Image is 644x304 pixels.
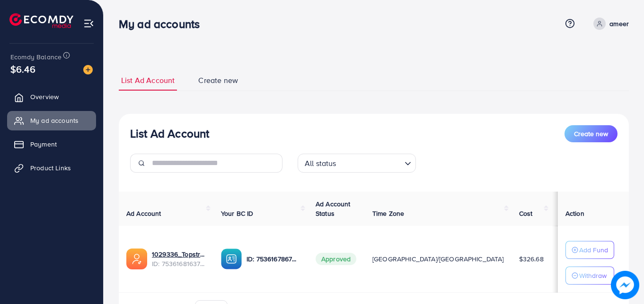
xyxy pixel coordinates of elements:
img: ic-ba-acc.ded83a64.svg [221,249,242,269]
span: [GEOGRAPHIC_DATA]/[GEOGRAPHIC_DATA] [372,254,504,264]
img: image [83,65,93,74]
p: ID: 7536167867046461457 [247,253,300,265]
span: Cost [519,209,533,218]
h3: List Ad Account [130,127,209,140]
p: ameer [609,18,629,29]
span: Ad Account Status [316,199,351,218]
span: Ecomdy Balance [10,52,62,62]
span: Payment [30,139,57,149]
span: $326.68 [519,254,544,264]
button: Create new [565,125,618,142]
span: My ad accounts [30,116,79,125]
span: Approved [316,253,356,265]
span: Action [565,209,584,218]
span: Overview [30,92,59,101]
span: Create new [198,75,238,86]
span: All status [303,157,338,170]
img: menu [83,18,94,29]
a: Payment [7,135,96,154]
span: List Ad Account [121,75,175,86]
span: Time Zone [372,209,404,218]
span: $6.46 [10,62,35,76]
a: Product Links [7,158,96,177]
button: Withdraw [565,267,614,285]
div: <span class='underline'>1029336_Topstrip_1754650914960</span></br>7536168163730685968 [152,249,206,269]
span: Create new [574,129,608,138]
span: Your BC ID [221,209,254,218]
img: image [611,271,639,299]
img: ic-ads-acc.e4c84228.svg [126,249,147,269]
span: Product Links [30,163,71,173]
a: My ad accounts [7,111,96,130]
a: Overview [7,87,96,106]
a: 1029336_Topstrip_1754650914960 [152,249,206,259]
h3: My ad accounts [119,17,207,31]
span: Ad Account [126,209,161,218]
a: ameer [590,18,629,30]
div: Search for option [298,154,416,173]
input: Search for option [339,155,401,170]
button: Add Fund [565,241,614,259]
p: Add Fund [579,244,608,256]
img: logo [9,13,73,28]
p: Withdraw [579,270,607,281]
span: ID: 7536168163730685968 [152,259,206,268]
